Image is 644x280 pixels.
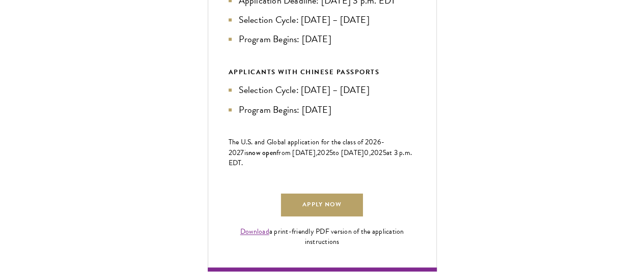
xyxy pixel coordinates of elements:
[317,147,329,158] span: 202
[329,147,333,158] span: 5
[377,137,381,147] span: 6
[229,13,416,27] li: Selection Cycle: [DATE] – [DATE]
[244,147,249,158] span: is
[229,67,416,78] div: APPLICANTS WITH CHINESE PASSPORTS
[240,226,269,237] a: Download
[240,147,244,158] span: 7
[229,137,377,147] span: The U.S. and Global application for the class of 202
[248,147,276,158] span: now open
[229,83,416,97] li: Selection Cycle: [DATE] – [DATE]
[364,147,369,158] span: 0
[229,147,412,168] span: at 3 p.m. EDT.
[229,137,385,158] span: -202
[229,227,416,247] div: a print-friendly PDF version of the application instructions
[383,147,386,158] span: 5
[371,147,383,158] span: 202
[369,147,371,158] span: ,
[281,194,362,216] a: Apply Now
[229,103,416,117] li: Program Begins: [DATE]
[333,147,364,158] span: to [DATE]
[276,147,317,158] span: from [DATE],
[229,32,416,46] li: Program Begins: [DATE]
